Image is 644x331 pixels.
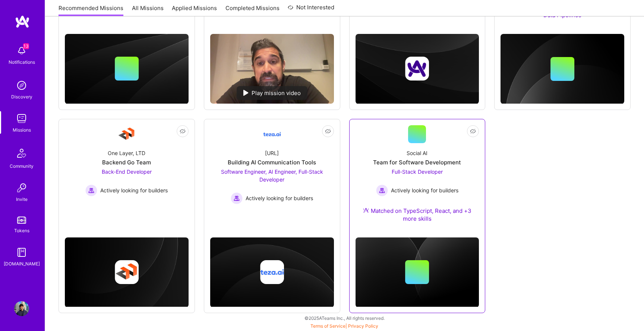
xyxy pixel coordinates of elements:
[132,4,164,16] a: All Missions
[115,260,139,284] img: Company logo
[172,4,217,16] a: Applied Missions
[356,34,479,104] img: cover
[210,237,334,308] img: cover
[59,4,123,16] a: Recommended Missions
[13,144,31,162] img: Community
[228,158,316,166] div: Building AI Communication Tools
[102,168,152,175] span: Back-End Developer
[13,126,31,134] div: Missions
[118,125,136,143] img: Company Logo
[325,128,331,134] i: icon EyeClosed
[288,3,334,16] a: Not Interested
[356,207,479,223] div: Matched on TypeScript, React, and +3 more skills
[14,245,29,260] img: guide book
[356,237,479,308] img: cover
[470,128,476,134] i: icon EyeClosed
[65,237,189,308] img: cover
[310,323,345,329] a: Terms of Service
[263,125,281,143] img: Company Logo
[15,15,30,28] img: logo
[14,180,29,195] img: Invite
[65,34,189,104] img: cover
[10,162,34,170] div: Community
[100,186,168,194] span: Actively looking for builders
[9,58,35,66] div: Notifications
[246,194,313,202] span: Actively looking for builders
[391,186,458,194] span: Actively looking for builders
[85,185,97,196] img: Actively looking for builders
[14,301,29,316] img: User Avatar
[392,168,443,175] span: Full-Stack Developer
[102,158,151,166] div: Backend Go Team
[501,34,624,104] img: cover
[373,158,461,166] div: Team for Software Development
[14,78,29,93] img: discovery
[4,260,40,268] div: [DOMAIN_NAME]
[14,43,29,58] img: bell
[180,128,186,134] i: icon EyeClosed
[237,86,307,100] div: Play mission video
[108,149,145,157] div: One Layer, LTD
[260,260,284,284] img: Company logo
[348,323,378,329] a: Privacy Policy
[45,309,644,327] div: © 2025 ATeams Inc., All rights reserved.
[16,195,28,203] div: Invite
[376,185,388,196] img: Actively looking for builders
[14,227,29,234] div: Tokens
[243,90,249,96] img: play
[14,111,29,126] img: teamwork
[363,207,369,213] img: Ateam Purple Icon
[23,43,29,49] span: 13
[11,93,32,101] div: Discovery
[221,168,323,183] span: Software Engineer, AI Engineer, Full-Stack Developer
[231,192,243,204] img: Actively looking for builders
[407,149,427,157] div: Social AI
[265,149,279,157] div: [URL]
[310,323,378,329] span: |
[17,217,26,224] img: tokens
[405,57,429,81] img: Company logo
[210,34,334,104] img: No Mission
[225,4,280,16] a: Completed Missions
